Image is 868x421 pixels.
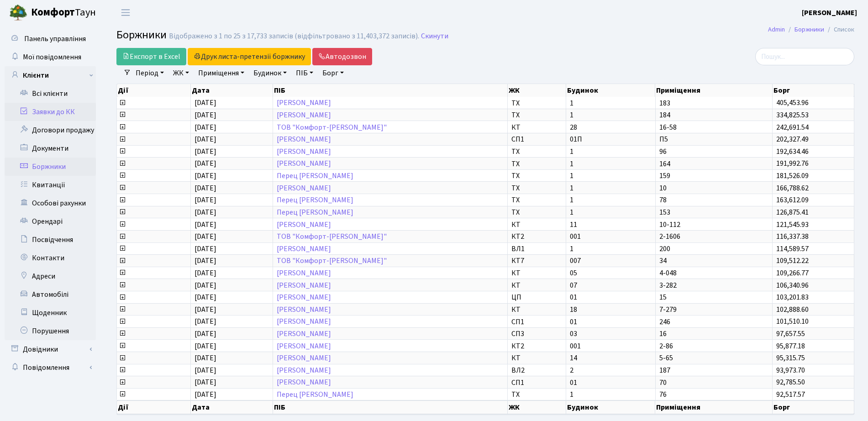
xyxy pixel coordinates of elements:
span: 01 [570,318,651,326]
span: КТ [511,269,562,277]
a: Перец [PERSON_NAME] [277,171,353,181]
a: [PERSON_NAME] [277,147,331,157]
span: 1 [570,196,651,204]
th: Будинок [566,400,655,414]
a: Всі клієнти [5,84,96,103]
span: 1 [570,148,651,155]
button: Переключити навігацію [114,5,137,20]
span: 1 [570,184,651,192]
span: [DATE] [195,183,216,193]
span: 405,453.96 [776,98,809,108]
span: 1 [570,209,651,216]
li: Список [824,25,854,35]
span: 1 [570,245,651,253]
span: [DATE] [195,147,216,157]
a: Посвідчення [5,231,96,249]
span: [DATE] [195,122,216,132]
a: Мої повідомлення [5,48,96,66]
span: 109,512.22 [776,256,809,266]
a: [PERSON_NAME] [277,159,331,169]
span: ТХ [511,184,562,192]
img: logo.png [9,4,27,22]
span: 78 [659,196,768,204]
a: [PERSON_NAME] [277,110,331,120]
a: [PERSON_NAME] [277,353,331,363]
span: [DATE] [195,317,216,327]
span: [DATE] [195,353,216,363]
a: Клієнти [5,66,96,84]
a: Контакти [5,249,96,267]
a: ЖК [169,65,193,81]
span: [DATE] [195,207,216,217]
span: 01 [570,294,651,301]
span: 116,337.38 [776,232,809,242]
span: ТХ [511,391,562,398]
span: 106,340.96 [776,280,809,290]
a: [PERSON_NAME] [277,292,331,302]
a: Панель управління [5,30,96,48]
span: ЦП [511,294,562,301]
span: 103,201.83 [776,292,809,302]
th: Борг [773,84,854,97]
span: [DATE] [195,292,216,302]
span: 187 [659,367,768,374]
span: 246 [659,318,768,326]
a: Борг [319,65,347,81]
a: Орендарі [5,212,96,231]
span: 34 [659,257,768,264]
span: [DATE] [195,220,216,230]
b: Комфорт [31,5,75,20]
span: СП1 [511,318,562,326]
span: [DATE] [195,98,216,108]
span: 242,691.54 [776,122,809,132]
a: [PERSON_NAME] [277,317,331,327]
span: КТ [511,354,562,362]
a: ТОВ "Комфорт-[PERSON_NAME]" [277,232,387,242]
span: 70 [659,379,768,386]
a: [PERSON_NAME] [802,7,857,18]
a: Період [132,65,168,81]
span: 1 [570,111,651,119]
a: Будинок [250,65,290,81]
a: ПІБ [292,65,317,81]
a: Автомобілі [5,285,96,304]
span: 153 [659,209,768,216]
span: СП3 [511,330,562,337]
span: 164 [659,160,768,168]
span: 2 [570,367,651,374]
span: Таун [31,5,96,21]
a: Перец [PERSON_NAME] [277,207,353,217]
span: КТ [511,124,562,131]
span: 76 [659,391,768,398]
span: 95,877.18 [776,341,805,351]
a: Боржники [5,158,96,176]
span: 97,657.55 [776,329,805,339]
span: 001 [570,233,651,240]
span: 5-65 [659,354,768,362]
th: Дії [117,84,191,97]
span: 1 [570,391,651,398]
span: КТ [511,282,562,289]
a: Адреси [5,267,96,285]
span: 126,875.41 [776,207,809,217]
span: 121,545.93 [776,220,809,230]
th: Приміщення [655,400,772,414]
span: [DATE] [195,159,216,169]
a: [PERSON_NAME] [277,98,331,108]
a: [PERSON_NAME] [277,365,331,375]
span: ТХ [511,209,562,216]
th: ПІБ [273,84,508,97]
span: 15 [659,294,768,301]
span: 95,315.75 [776,353,805,363]
th: ПІБ [273,400,508,414]
span: 163,612.09 [776,195,809,205]
a: ТОВ "Комфорт-[PERSON_NAME]" [277,256,387,266]
span: 102,888.60 [776,305,809,315]
span: 28 [570,124,651,131]
span: КТ2 [511,342,562,350]
a: Перец [PERSON_NAME] [277,195,353,205]
a: [PERSON_NAME] [277,329,331,339]
span: 18 [570,306,651,313]
span: Боржники [116,27,167,43]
